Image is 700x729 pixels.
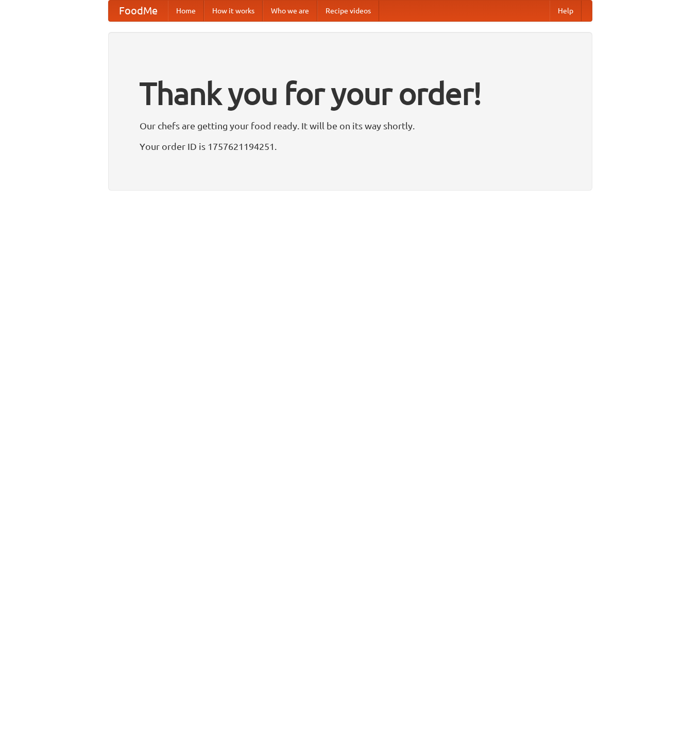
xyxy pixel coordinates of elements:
a: How it works [204,1,263,21]
a: FoodMe [109,1,168,21]
p: Our chefs are getting your food ready. It will be on its way shortly. [140,118,561,133]
a: Recipe videos [317,1,379,21]
a: Help [550,1,582,21]
a: Who we are [263,1,317,21]
p: Your order ID is 1757621194251. [140,139,561,154]
a: Home [168,1,204,21]
h1: Thank you for your order! [140,69,561,118]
